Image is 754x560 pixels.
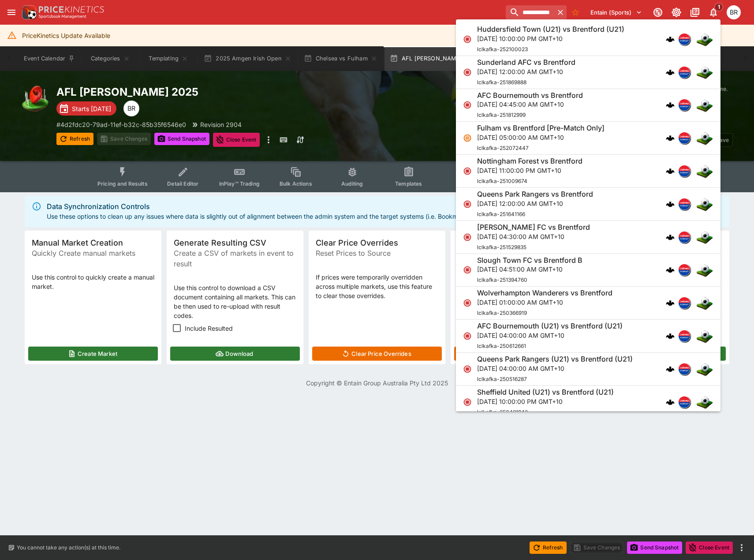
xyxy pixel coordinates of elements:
[666,299,675,307] div: cerberus
[341,180,363,187] span: Auditing
[477,91,583,100] h6: AFC Bournemouth vs Brentford
[312,347,442,361] button: Clear Price Overrides
[477,46,528,52] span: lclkafka-252100023
[666,101,675,109] div: cerberus
[678,264,691,276] div: lclkafka
[463,265,472,274] svg: Closed
[666,68,675,77] img: logo-cerberus.svg
[477,211,525,217] span: lclkafka-251641166
[679,34,690,45] img: lclkafka.png
[477,166,582,175] p: [DATE] 11:00:00 PM GMT+10
[678,33,691,45] div: lclkafka
[174,238,296,248] span: Generate Resulting CSV
[200,120,242,129] p: Revision 2904
[123,101,139,116] div: Ben Raymond
[506,5,554,19] input: search
[679,231,690,243] img: lclkafka.png
[696,129,713,147] img: soccer.png
[299,46,383,71] button: Chelsea vs Fulham
[39,6,104,13] img: PriceKinetics
[696,327,713,345] img: soccer.png
[90,161,664,192] div: Event type filters
[666,35,675,44] img: logo-cerberus.svg
[696,63,713,81] img: soccer.png
[21,85,49,113] img: australian_rules.png
[666,200,675,209] img: logo-cerberus.svg
[679,264,690,276] img: lclkafka.png
[477,100,583,109] p: [DATE] 04:45:00 AM GMT+10
[679,99,690,111] img: lclkafka.png
[97,180,148,187] span: Pricing and Results
[47,201,473,212] div: Data Synchronization Controls
[666,365,675,373] div: cerberus
[477,376,527,382] span: lclkafka-250516287
[463,167,472,175] svg: Closed
[666,167,675,175] img: logo-cerberus.svg
[678,231,691,243] div: lclkafka
[477,79,526,86] span: lclkafka-251869888
[696,360,713,378] img: soccer.png
[477,276,527,283] span: lclkafka-251394760
[185,324,233,333] span: Include Resulted
[678,165,691,177] div: lclkafka
[170,347,300,361] button: Download
[477,112,526,118] span: lclkafka-251812999
[32,248,154,258] span: Quickly Create manual markets
[477,331,623,340] p: [DATE] 04:00:00 AM GMT+10
[477,145,529,151] span: lclkafka-252072447
[316,273,438,300] p: If prices were temporarily overridden across multiple markets, use this feature to clear those ov...
[22,27,110,44] div: PriceKinetics Update Available
[477,355,633,364] h6: Queens Park Rangers (U21) vs Brentford (U21)
[477,34,624,43] p: [DATE] 10:00:00 PM GMT+10
[678,297,691,309] div: lclkafka
[174,248,296,269] span: Create a CSV of markets in event to result
[666,68,675,77] div: cerberus
[477,58,575,67] h6: Sunderland AFC vs Brentford
[454,347,584,361] button: Clear All Overrides
[463,35,472,44] svg: Closed
[678,198,691,210] div: lclkafka
[668,4,684,20] button: Toggle light/dark mode
[666,332,675,340] img: logo-cerberus.svg
[678,330,691,342] div: lclkafka
[47,198,473,224] div: Use these options to clean up any issues where data is slightly out of alignment between the admi...
[679,396,690,408] img: lclkafka.png
[477,388,614,397] h6: Sheffield United (U21) vs Brentford (U21)
[477,157,582,166] h6: Nottingham Forest vs Brentford
[17,544,120,552] p: You cannot take any action(s) at this time.
[316,238,438,248] span: Clear Price Overrides
[666,332,675,340] div: cerberus
[696,294,713,312] img: soccer.png
[666,35,675,44] div: cerberus
[463,332,472,340] svg: Closed
[384,46,494,71] button: AFL [PERSON_NAME] 2025
[666,134,675,142] img: logo-cerberus.svg
[679,330,690,342] img: lclkafka.png
[219,180,260,187] span: InPlay™ Trading
[678,132,691,144] div: lclkafka
[477,310,527,316] span: lclkafka-250366919
[666,233,675,242] div: cerberus
[463,299,472,307] svg: Closed
[477,288,612,298] h6: Wolverhampton Wanderers vs Brentford
[477,298,612,307] p: [DATE] 01:00:00 AM GMT+10
[32,273,154,291] p: Use this control to quickly create a manual market.
[530,541,567,554] button: Refresh
[666,398,675,407] img: logo-cerberus.svg
[477,67,575,76] p: [DATE] 12:00:00 AM GMT+10
[666,101,675,109] img: logo-cerberus.svg
[585,5,647,19] button: Select Tenant
[263,133,274,147] button: more
[477,321,623,331] h6: AFC Bournemouth (U21) vs Brentford (U21)
[477,190,593,199] h6: Queens Park Rangers vs Brentford
[174,283,296,320] p: Use this control to download a CSV document containing all markets. This can be then used to re-u...
[696,96,713,114] img: soccer.png
[56,133,93,145] button: Refresh
[477,244,526,250] span: lclkafka-251529835
[666,200,675,209] div: cerberus
[463,398,472,407] svg: Closed
[666,398,675,407] div: cerberus
[666,365,675,373] img: logo-cerberus.svg
[316,248,438,258] span: Reset Prices to Source
[72,104,111,113] p: Starts [DATE]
